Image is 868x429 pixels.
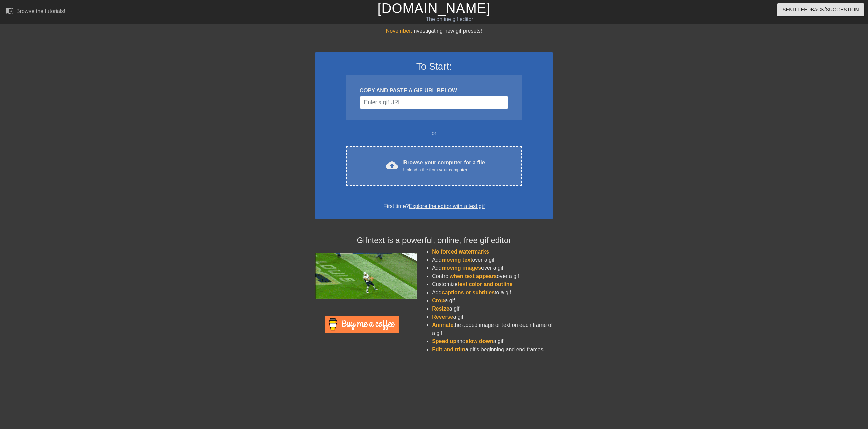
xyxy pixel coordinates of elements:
[432,337,553,346] li: and a gif
[432,346,553,354] li: a gif's beginning and end frames
[324,61,544,72] h3: To Start:
[16,8,65,14] div: Browse the tutorials!
[783,5,859,14] span: Send Feedback/Suggestion
[432,297,553,305] li: a gif
[432,288,553,297] li: Add to a gif
[466,338,493,344] span: slow down
[403,167,485,173] div: Upload a file from your computer
[432,249,489,255] span: No forced watermarks
[315,236,553,245] h4: Gifntext is a powerful, online, free gif editor
[386,159,398,171] span: cloud_upload
[777,3,864,16] button: Send Feedback/Suggestion
[432,280,553,288] li: Customize
[432,272,553,280] li: Control over a gif
[293,15,606,23] div: The online gif editor
[432,322,453,328] span: Animate
[360,96,508,109] input: Username
[386,28,412,34] span: November:
[409,203,485,209] a: Explore the editor with a test gif
[450,273,497,279] span: when text appears
[360,87,508,95] div: COPY AND PASTE A GIF URL BELOW
[324,202,544,210] div: First time?
[432,338,456,344] span: Speed up
[458,281,513,287] span: text color and outline
[325,316,399,333] img: Buy Me A Coffee
[442,290,495,295] span: captions or subtitles
[315,27,553,35] div: Investigating new gif presets!
[432,347,465,352] span: Edit and trim
[403,158,485,173] div: Browse your computer for a file
[432,298,445,303] span: Crop
[432,321,553,337] li: the added image or text on each frame of a gif
[333,129,535,137] div: or
[5,6,65,17] a: Browse the tutorials!
[432,313,553,321] li: a gif
[442,257,472,263] span: moving text
[432,314,453,320] span: Reverse
[442,265,481,271] span: moving images
[432,256,553,264] li: Add over a gif
[377,1,490,16] a: [DOMAIN_NAME]
[5,6,14,15] span: menu_book
[432,306,449,312] span: Resize
[315,253,417,299] img: football_small.gif
[432,305,553,313] li: a gif
[432,264,553,272] li: Add over a gif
